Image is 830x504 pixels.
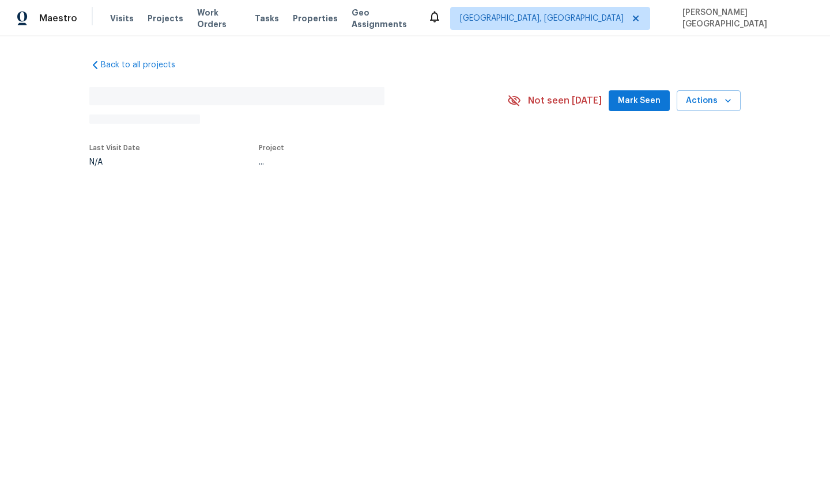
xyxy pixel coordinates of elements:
span: Actions [686,94,731,108]
div: N/A [89,158,140,166]
button: Actions [677,90,741,112]
a: Back to all projects [89,59,200,71]
span: Projects [148,13,183,24]
span: Maestro [39,13,77,24]
span: Project [259,144,284,151]
span: [PERSON_NAME][GEOGRAPHIC_DATA] [678,7,813,30]
span: [GEOGRAPHIC_DATA], [GEOGRAPHIC_DATA] [460,13,624,24]
span: Geo Assignments [352,7,414,30]
span: Work Orders [197,7,241,30]
span: Visits [110,13,134,24]
span: Tasks [255,14,279,22]
span: Properties [293,13,338,24]
div: ... [259,158,480,166]
span: Mark Seen [618,94,661,108]
span: Last Visit Date [89,144,140,151]
button: Mark Seen [609,90,670,112]
span: Not seen [DATE] [528,95,602,106]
